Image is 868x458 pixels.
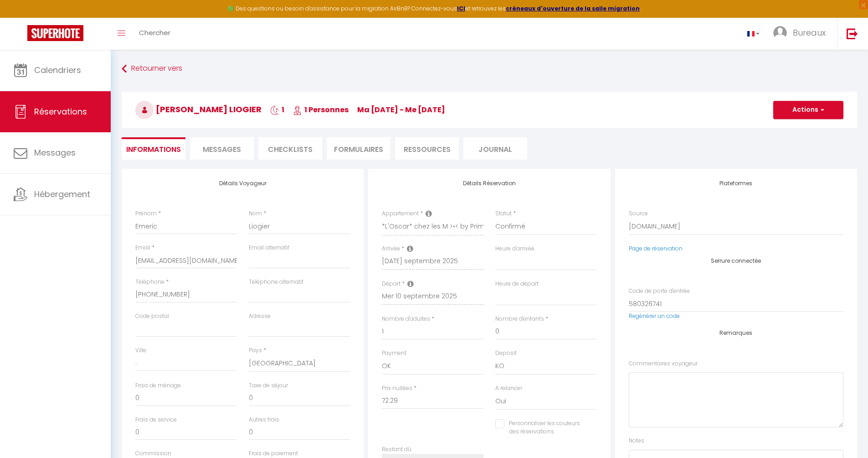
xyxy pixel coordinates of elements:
[382,445,411,454] label: Restant dû
[135,346,146,355] label: Ville
[135,180,350,187] h4: Détails Voyageur
[34,64,81,76] span: Calendriers
[34,106,87,117] span: Réservations
[249,346,262,355] label: Pays
[249,278,303,286] label: Téléphone alternatif
[629,209,648,218] label: Source
[495,280,539,288] label: Heure de départ
[135,312,169,321] label: Code postal
[34,188,90,200] span: Hébergement
[382,209,419,218] label: Appartement
[135,278,164,286] label: Téléphone
[457,5,465,12] a: ICI
[135,209,157,218] label: Prénom
[249,244,289,252] label: Email alternatif
[793,27,826,38] span: Bureaux
[495,315,544,323] label: Nombre d'enfants
[463,137,527,160] li: Journal
[629,258,843,264] h4: Serrure connectée
[506,5,640,12] a: créneaux d'ouverture de la salle migration
[327,137,390,160] li: FORMULAIRES
[495,245,534,253] label: Heure d'arrivée
[249,312,271,321] label: Adresse
[847,28,858,39] img: logout
[27,25,83,41] img: Super Booking
[382,384,412,393] label: Prix nuitées
[132,18,177,50] a: Chercher
[7,4,35,31] button: Ouvrir le widget de chat LiveChat
[629,180,843,187] h4: Plateformes
[135,104,262,115] span: [PERSON_NAME] Liogier
[629,330,843,336] h4: Remarques
[382,180,596,187] h4: Détails Réservation
[773,26,787,40] img: ...
[135,381,181,390] label: Frais de ménage
[249,449,298,458] label: Frais de paiement
[249,381,288,390] label: Taxe de séjour
[629,359,698,368] label: Commentaires voyageur
[495,384,522,393] label: A relancer
[382,315,430,323] label: Nombre d'adultes
[629,312,680,320] a: Regénérer un code
[495,349,517,358] label: Deposit
[629,287,690,296] label: Code de porte d'entrée
[395,137,459,160] li: Ressources
[357,104,445,115] span: ma [DATE] - me [DATE]
[773,101,843,119] button: Actions
[135,416,177,424] label: Frais de service
[293,104,349,115] span: 1 Personnes
[135,449,171,458] label: Commission
[34,147,76,158] span: Messages
[139,28,170,37] span: Chercher
[249,209,262,218] label: Nom
[122,137,185,160] li: Informations
[122,61,857,77] a: Retourner vers
[258,137,322,160] li: CHECKLISTS
[249,416,279,424] label: Autres frais
[270,104,284,115] span: 1
[629,437,644,445] label: Notes
[382,349,406,358] label: Payment
[382,245,400,253] label: Arrivée
[629,245,683,252] a: Page de réservation
[382,280,401,288] label: Départ
[766,18,837,50] a: ... Bureaux
[135,244,150,252] label: Email
[203,144,241,155] span: Messages
[495,209,512,218] label: Statut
